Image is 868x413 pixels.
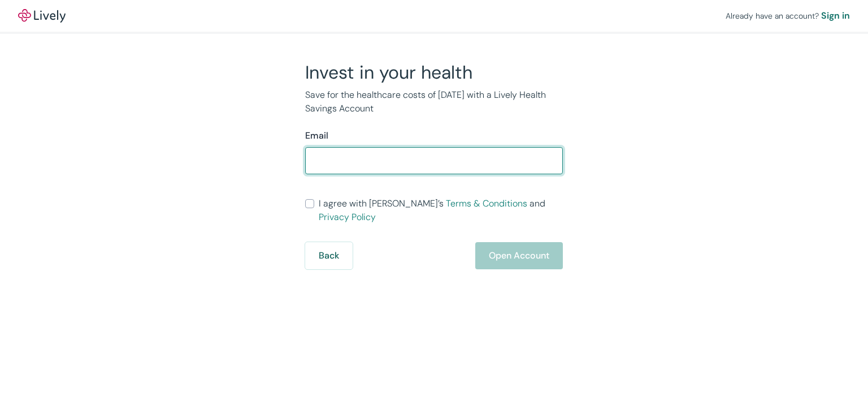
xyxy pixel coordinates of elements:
[319,197,563,224] span: I agree with [PERSON_NAME]’s and
[305,242,353,269] button: Back
[305,61,563,84] h2: Invest in your health
[305,88,563,115] p: Save for the healthcare costs of [DATE] with a Lively Health Savings Account
[18,9,66,23] img: Lively
[821,9,850,23] a: Sign in
[726,9,850,23] div: Already have an account?
[446,197,527,209] a: Terms & Conditions
[305,129,328,143] label: Email
[319,211,376,223] a: Privacy Policy
[18,9,66,23] a: LivelyLively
